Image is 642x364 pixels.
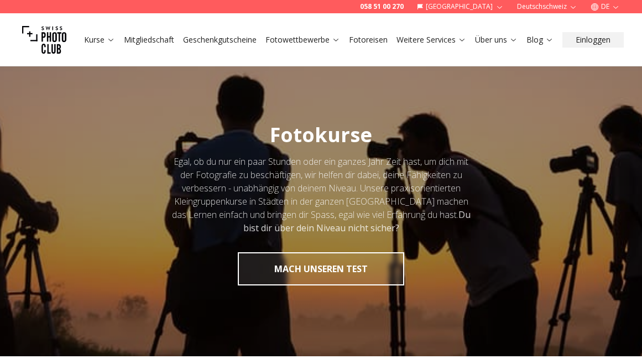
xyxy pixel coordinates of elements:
[360,2,404,11] a: 058 51 00 270
[119,32,179,48] button: Mitgliedschaft
[261,32,345,48] button: Fotowettbewerbe
[562,32,624,48] button: Einloggen
[522,32,558,48] button: Blog
[392,32,471,48] button: Weitere Services
[171,155,472,235] div: Egal, ob du nur ein paar Stunden oder ein ganzes Jahr Zeit hast, um dich mit der Fotografie zu be...
[349,34,388,45] a: Fotoreisen
[124,34,174,45] a: Mitgliedschaft
[345,32,392,48] button: Fotoreisen
[238,252,404,285] button: MACH UNSEREN TEST
[475,34,518,45] a: Über uns
[270,121,372,148] span: Fotokurse
[179,32,261,48] button: Geschenkgutscheine
[80,32,119,48] button: Kurse
[265,34,340,45] a: Fotowettbewerbe
[84,34,115,45] a: Kurse
[526,34,554,45] a: Blog
[183,34,257,45] a: Geschenkgutscheine
[471,32,522,48] button: Über uns
[396,34,466,45] a: Weitere Services
[22,18,66,62] img: Swiss photo club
